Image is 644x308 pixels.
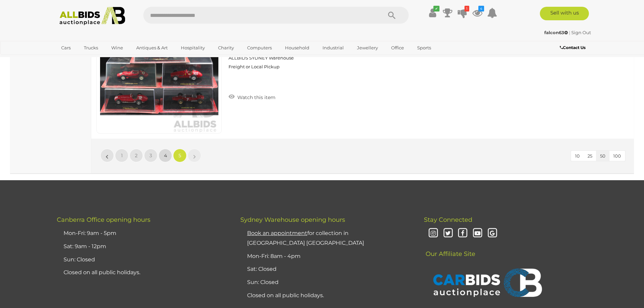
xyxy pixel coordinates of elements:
button: 25 [583,151,596,161]
a: Trucks [79,42,102,53]
a: 4 [472,7,482,19]
a: Book an appointmentfor collection in [GEOGRAPHIC_DATA] [GEOGRAPHIC_DATA] [247,230,364,246]
a: Contact Us [560,44,587,51]
i: 4 [478,6,484,11]
a: 4 [159,149,172,162]
img: CARBIDS Auctionplace [429,261,544,306]
span: Stay Connected [424,216,472,223]
a: Sports [413,42,435,53]
span: Our Affiliate Site [424,240,475,258]
li: Mon-Fri: 8am - 4pm [245,250,407,263]
a: Five Diecast Ferraris Including 156 F1, F246, 500 F2, 158 F1 -1964 , 375 F1 - 1951 - 1:43 Scale 5... [232,15,538,75]
button: 10 [571,151,584,161]
b: Contact Us [560,45,586,50]
i: ✔ [433,6,439,11]
strong: falcon63 [544,30,568,35]
a: Household [281,42,314,53]
a: Charity [214,42,238,53]
span: 10 [575,153,580,159]
i: Youtube [472,228,483,239]
span: | [569,30,570,35]
span: 3 [149,152,152,159]
a: Watch this item [227,92,277,102]
img: 55127-6a.JPG [100,15,218,133]
li: Closed on all public holidays. [62,266,223,279]
u: Book an appointment [247,230,307,236]
li: Sun: Closed [62,253,223,266]
a: 2 [129,149,143,162]
a: Sell with us [540,7,589,20]
span: 5 [178,152,181,159]
a: Cars [57,42,75,53]
a: » [188,149,201,162]
a: 5 [173,149,187,162]
span: 50 [600,153,605,159]
a: Industrial [318,42,348,53]
span: Watch this item [236,94,276,100]
a: Hospitality [176,42,209,53]
a: Sign Out [571,30,591,35]
span: 4 [164,152,167,159]
a: Antiques & Art [132,42,172,53]
a: Computers [243,42,276,53]
span: Sydney Warehouse opening hours [240,216,345,223]
li: Sat: Closed [245,263,407,276]
i: Google [486,228,498,239]
i: Twitter [442,228,454,239]
a: « [100,149,114,162]
a: 1 [115,149,128,162]
i: 1 [464,6,469,11]
button: 100 [609,151,625,161]
a: falcon63 [544,30,569,35]
span: 1 [121,152,123,159]
i: Instagram [427,228,439,239]
a: 1 [457,7,468,19]
i: Facebook [457,228,469,239]
span: 25 [588,153,592,159]
li: Sun: Closed [245,276,407,289]
a: Wine [107,42,127,53]
img: Allbids.com.au [56,7,129,25]
li: Closed on all public holidays. [245,289,407,302]
button: Search [375,7,409,24]
span: 100 [613,153,621,159]
li: Mon-Fri: 9am - 5pm [62,227,223,240]
li: Sat: 9am - 12pm [62,240,223,253]
a: Jewellery [353,42,382,53]
a: [GEOGRAPHIC_DATA] [57,53,114,65]
button: 50 [596,151,610,161]
a: 3 [144,149,158,162]
span: 2 [135,152,138,159]
a: Office [387,42,408,53]
span: Canberra Office opening hours [57,216,150,223]
a: ✔ [428,7,438,19]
